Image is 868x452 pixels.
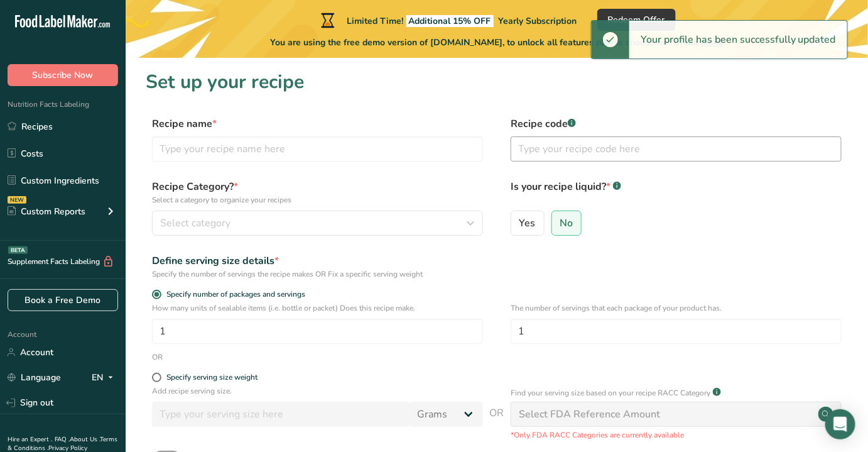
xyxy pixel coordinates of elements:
a: FAQ . [55,435,70,444]
div: OR [152,351,163,363]
input: Type your serving size here [152,402,410,427]
p: The number of servings that each package of your product has. [511,302,842,314]
span: No [560,217,573,229]
div: Limited Time! [318,13,577,28]
span: Yearly Subscription [499,15,577,27]
label: Recipe name [152,116,483,131]
div: Custom Reports [8,205,85,218]
span: OR [490,405,504,441]
div: BETA [8,246,28,254]
div: Specify the number of servings the recipe makes OR Fix a specific serving weight [152,268,483,280]
span: Subscribe Now [33,69,94,82]
span: Yes [519,217,536,229]
a: Hire an Expert . [8,435,52,444]
label: Is your recipe liquid? [511,179,842,206]
p: Find your serving size based on your recipe RACC Category [511,387,710,399]
div: Select FDA Reference Amount [519,407,660,422]
h1: Set up your recipe [146,68,848,96]
label: Recipe code [511,116,842,131]
input: Type your recipe name here [152,136,483,162]
a: Book a Free Demo [8,289,118,311]
div: Open Intercom Messenger [825,409,855,439]
p: Add recipe serving size. [152,385,483,397]
p: *Only FDA RACC Categories are currently available [511,429,842,441]
span: Redeem Offer [608,13,665,26]
span: You are using the free demo version of [DOMAIN_NAME], to unlock all features please choose one of... [271,36,724,49]
span: Select category [160,216,231,231]
div: Your profile has been successfully updated [629,21,847,58]
button: Select category [152,211,483,236]
p: Select a category to organize your recipes [152,194,483,206]
div: EN [92,370,118,385]
button: Redeem Offer [597,9,676,31]
div: Specify serving size weight [166,373,258,382]
a: About Us . [70,435,100,444]
p: How many units of sealable items (i.e. bottle or packet) Does this recipe make. [152,302,483,314]
div: NEW [8,196,26,204]
a: Language [8,367,61,389]
label: Recipe Category? [152,179,483,206]
span: Additional 15% OFF [406,15,494,27]
div: Define serving size details [152,253,483,268]
input: Type your recipe code here [511,136,842,162]
span: Specify number of packages and servings [161,290,305,299]
button: Subscribe Now [8,64,118,86]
